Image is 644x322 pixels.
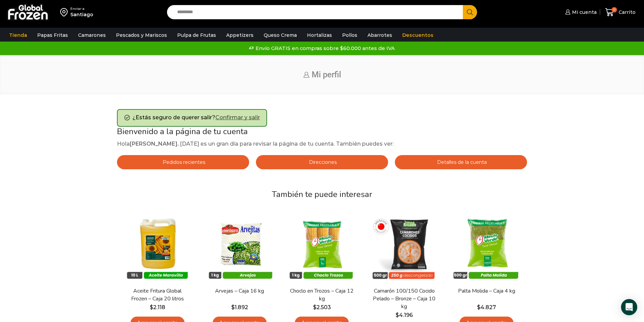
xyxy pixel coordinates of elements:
[215,114,260,121] a: Confirmar y salir
[312,70,341,79] span: Mi perfil
[113,29,170,42] a: Pescados y Mariscos
[364,29,396,42] a: Abarrotes
[339,29,361,42] a: Pollos
[477,304,480,311] span: $
[70,6,93,11] div: Enviar a
[117,109,267,127] div: ¿Estás seguro de querer salir?
[208,287,271,295] a: Arvejas – Caja 16 kg
[304,29,335,42] a: Hortalizas
[399,29,437,42] a: Descuentos
[125,287,189,303] a: Aceite Fritura Global Frozen – Caja 20 litros
[564,5,597,19] a: Mi cuenta
[313,304,316,311] span: $
[396,312,413,318] bdi: 4.196
[395,155,527,169] a: Detalles de la cuenta
[75,29,109,42] a: Camarones
[570,9,597,16] span: Mi cuenta
[435,159,487,165] span: Detalles de la cuenta
[150,304,165,311] bdi: 2.118
[231,304,248,311] bdi: 1.892
[313,304,331,311] bdi: 2.503
[477,304,496,311] bdi: 4.827
[621,299,637,315] div: Open Intercom Messenger
[117,140,527,148] p: Hola , [DATE] es un gran día para revisar la página de tu cuenta. También puedes ver:
[372,287,436,311] a: Camarón 100/150 Cocido Pelado – Bronze – Caja 10 kg
[612,7,617,13] span: 0
[603,4,637,20] a: 0 Carrito
[174,29,219,42] a: Pulpa de Frutas
[70,11,93,18] div: Santiago
[617,9,636,16] span: Carrito
[150,304,153,311] span: $
[223,29,257,42] a: Appetizers
[130,141,177,147] strong: [PERSON_NAME]
[34,29,71,42] a: Papas Fritas
[260,29,300,42] a: Queso Crema
[396,312,399,318] span: $
[6,29,30,42] a: Tienda
[60,6,70,18] img: address-field-icon.svg
[117,126,248,137] span: Bienvenido a la página de tu cuenta
[307,159,337,165] span: Direcciones
[290,287,354,303] a: Choclo en Trozos – Caja 12 kg
[117,155,249,169] a: Pedidos recientes
[256,155,388,169] a: Direcciones
[161,159,205,165] span: Pedidos recientes
[463,5,477,19] button: Search button
[231,304,235,311] span: $
[455,287,518,295] a: Palta Molida – Caja 4 kg
[272,189,372,200] span: También te puede interesar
